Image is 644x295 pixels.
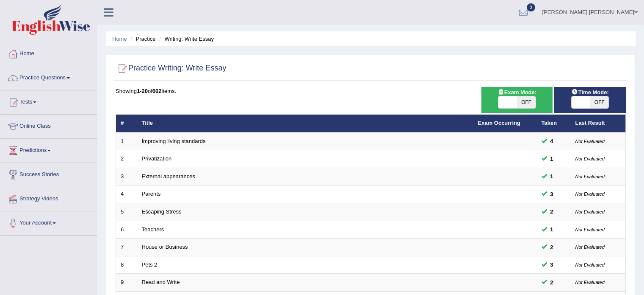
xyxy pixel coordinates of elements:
[142,279,180,285] a: Read and Write
[590,96,609,108] span: OFF
[142,173,195,180] a: External appearances
[575,174,605,179] small: Not Evaluated
[142,226,164,233] a: Teachers
[547,137,557,146] span: You can still take this question
[152,88,162,94] b: 602
[0,115,97,136] a: Online Class
[0,90,97,112] a: Tests
[575,191,605,197] small: Not Evaluated
[575,244,605,250] small: Not Evaluated
[575,139,605,144] small: Not Evaluated
[575,280,605,285] small: Not Evaluated
[547,243,557,252] span: You can still take this question
[0,139,97,160] a: Predictions
[494,88,540,97] span: Exam Mode:
[547,260,557,269] span: You can still take this question
[116,168,137,185] td: 3
[116,115,137,132] th: #
[137,88,148,94] b: 1-20
[547,225,557,234] span: You can still take this question
[116,256,137,274] td: 8
[116,239,137,256] td: 7
[0,187,97,208] a: Strategy Videos
[142,244,188,250] a: House or Business
[116,132,137,150] td: 1
[142,208,182,215] a: Escaping Stress
[547,207,557,216] span: You can still take this question
[128,35,155,43] li: Practice
[478,120,520,126] a: Exam Occurring
[547,278,557,287] span: You can still take this question
[575,227,605,232] small: Not Evaluated
[116,150,137,168] td: 2
[0,163,97,184] a: Success Stories
[112,36,127,42] a: Home
[142,261,158,268] a: Pets 2
[547,190,557,199] span: You can still take this question
[116,87,626,95] div: Showing of items.
[0,66,97,87] a: Practice Questions
[0,42,97,63] a: Home
[116,203,137,221] td: 5
[568,88,612,97] span: Time Mode:
[116,62,226,75] h2: Practice Writing: Write Essay
[116,185,137,203] td: 4
[527,3,535,11] span: 0
[517,96,536,108] span: OFF
[0,211,97,233] a: Your Account
[142,138,206,144] a: Improving living standards
[575,156,605,161] small: Not Evaluated
[157,35,214,43] li: Writing: Write Essay
[575,262,605,267] small: Not Evaluated
[137,115,473,132] th: Title
[571,115,626,132] th: Last Result
[547,155,557,163] span: You can still take this question
[142,191,161,197] a: Parents
[116,221,137,239] td: 6
[547,172,557,181] span: You can still take this question
[575,209,605,214] small: Not Evaluated
[116,274,137,292] td: 9
[481,87,553,113] div: Show exams occurring in exams
[142,155,172,162] a: Privatization
[537,115,571,132] th: Taken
